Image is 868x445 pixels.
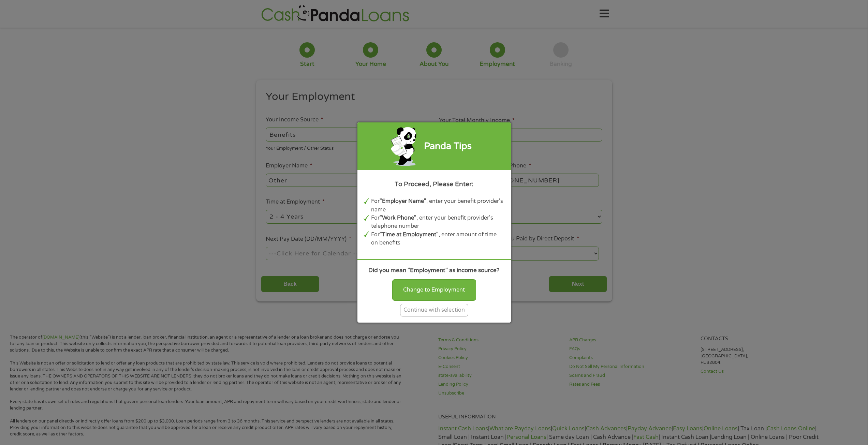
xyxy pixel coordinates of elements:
b: "Work Phone" [380,214,416,221]
b: "Time at Employment" [380,231,439,238]
div: Panda Tips [424,139,472,153]
li: For , enter your benefit provider's name [371,197,505,214]
div: Did you mean "Employment" as income source? [364,266,505,275]
b: "Employer Name" [380,198,426,205]
li: For , enter amount of time on benefits [371,231,505,247]
div: Continue with selection [400,304,468,316]
div: To Proceed, Please Enter: [364,179,505,189]
img: green-panda-phone.png [390,125,418,167]
div: Change to Employment [392,279,476,300]
li: For , enter your benefit provider's telephone number [371,214,505,231]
